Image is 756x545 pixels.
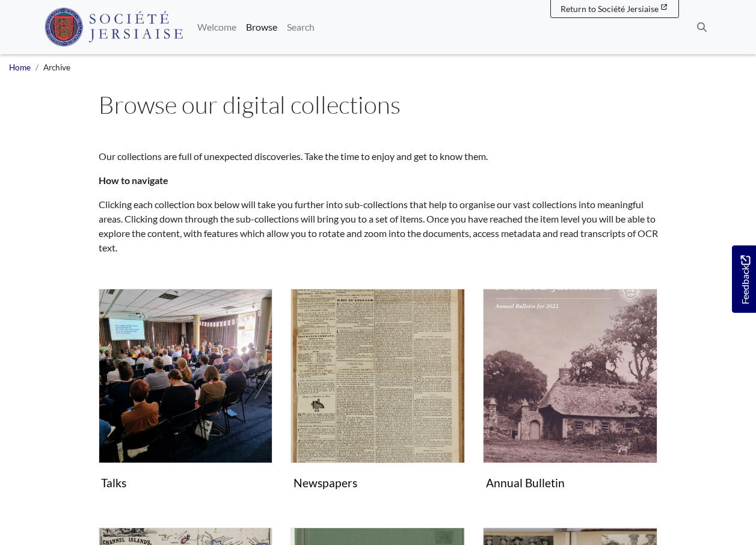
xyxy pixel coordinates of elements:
[9,63,31,72] a: Home
[99,174,168,186] strong: How to navigate
[241,15,282,39] a: Browse
[45,8,183,46] img: Société Jersiaise
[732,245,756,313] a: Would you like to provide feedback?
[561,4,659,14] span: Return to Société Jersiaise
[43,63,70,72] span: Archive
[483,289,657,463] img: Annual Bulletin
[99,197,658,255] p: Clicking each collection box below will take you further into sub-collections that help to organi...
[90,289,282,513] div: Subcollection
[738,255,752,304] span: Feedback
[281,289,474,513] div: Subcollection
[474,289,666,513] div: Subcollection
[99,289,273,495] a: Talks Talks
[290,289,465,495] a: Newspapers Newspapers
[290,289,465,463] img: Newspapers
[282,15,319,39] a: Search
[192,15,241,39] a: Welcome
[99,149,658,164] p: Our collections are full of unexpected discoveries. Take the time to enjoy and get to know them.
[99,289,273,463] img: Talks
[99,90,658,119] h1: Browse our digital collections
[45,5,183,49] a: Société Jersiaise logo
[483,289,657,495] a: Annual Bulletin Annual Bulletin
